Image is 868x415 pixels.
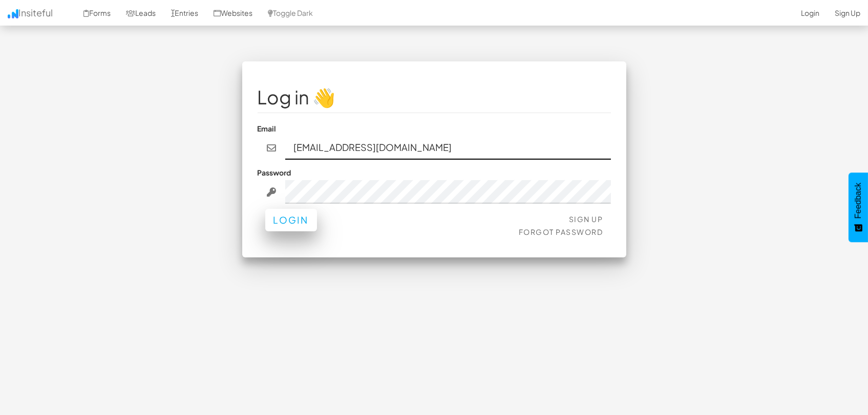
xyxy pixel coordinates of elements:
h1: Log in 👋 [258,87,611,107]
input: john@doe.com [285,136,611,160]
span: Feedback [854,183,863,219]
button: Feedback - Show survey [849,172,868,242]
button: Login [265,209,317,231]
label: Password [258,167,291,178]
a: Sign Up [569,214,603,224]
label: Email [258,123,277,134]
a: Forgot Password [519,227,603,236]
img: icon.png [8,9,18,18]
